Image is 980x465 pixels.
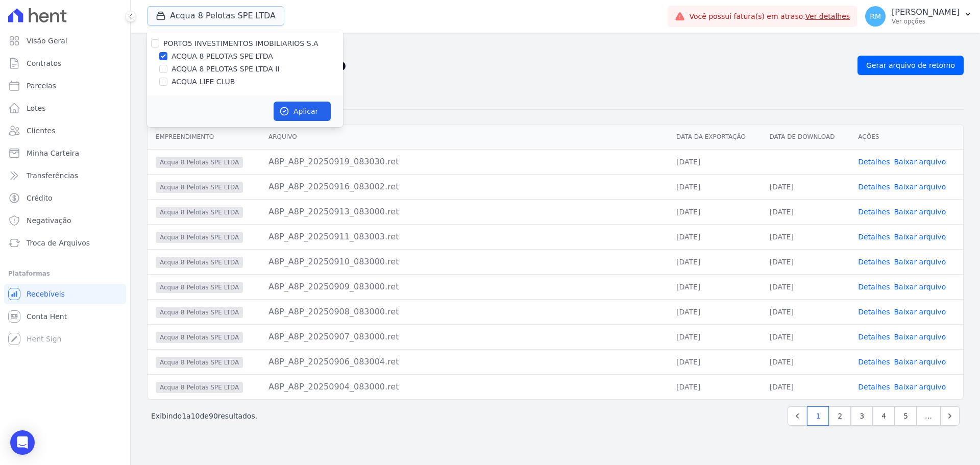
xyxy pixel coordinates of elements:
[268,156,660,168] div: A8P_A8P_20250919_083030.ret
[762,199,850,224] td: [DATE]
[4,233,126,253] a: Troca de Arquivos
[894,258,946,266] a: Baixar arquivo
[668,199,762,224] td: [DATE]
[147,56,849,75] h2: Exportações de Retorno
[762,174,850,199] td: [DATE]
[156,182,243,193] span: Acqua 8 Pelotas SPE LTDA
[668,274,762,299] td: [DATE]
[829,406,851,426] a: 2
[858,308,890,316] a: Detalhes
[268,381,660,393] div: A8P_A8P_20250904_083000.ret
[4,143,126,163] a: Minha Carteira
[156,257,243,268] span: Acqua 8 Pelotas SPE LTDA
[894,358,946,366] a: Baixar arquivo
[156,157,243,168] span: Acqua 8 Pelotas SPE LTDA
[668,299,762,324] td: [DATE]
[4,306,126,327] a: Conta Hent
[858,158,890,166] a: Detalhes
[940,406,960,426] a: Next
[182,412,186,420] span: 1
[268,206,660,218] div: A8P_A8P_20250913_083000.ret
[894,333,946,341] a: Baixar arquivo
[668,149,762,174] td: [DATE]
[762,125,850,150] th: Data de Download
[894,233,946,241] a: Baixar arquivo
[27,193,53,203] span: Crédito
[894,208,946,216] a: Baixar arquivo
[27,103,46,113] span: Lotes
[10,430,35,455] div: Open Intercom Messenger
[27,289,65,299] span: Recebíveis
[8,267,122,280] div: Plataformas
[762,349,850,374] td: [DATE]
[156,232,243,243] span: Acqua 8 Pelotas SPE LTDA
[156,382,243,393] span: Acqua 8 Pelotas SPE LTDA
[894,183,946,191] a: Baixar arquivo
[4,98,126,118] a: Lotes
[762,224,850,249] td: [DATE]
[209,412,218,420] span: 90
[156,332,243,343] span: Acqua 8 Pelotas SPE LTDA
[268,306,660,318] div: A8P_A8P_20250908_083000.ret
[858,283,890,291] a: Detalhes
[762,274,850,299] td: [DATE]
[892,7,960,17] p: [PERSON_NAME]
[668,374,762,399] td: [DATE]
[873,406,895,426] a: 4
[668,125,762,150] th: Data da Exportação
[156,207,243,218] span: Acqua 8 Pelotas SPE LTDA
[171,51,273,62] label: ACQUA 8 PELOTAS SPE LTDA
[4,31,126,51] a: Visão Geral
[27,36,67,46] span: Visão Geral
[894,308,946,316] a: Baixar arquivo
[762,374,850,399] td: [DATE]
[147,6,284,26] button: Acqua 8 Pelotas SPE LTDA
[27,126,55,136] span: Clientes
[858,358,890,366] a: Detalhes
[171,64,280,75] label: ACQUA 8 PELOTAS SPE LTDA II
[668,324,762,349] td: [DATE]
[762,249,850,274] td: [DATE]
[27,148,79,158] span: Minha Carteira
[870,13,881,20] span: RM
[851,406,873,426] a: 3
[274,102,331,121] button: Aplicar
[27,215,71,226] span: Negativação
[668,349,762,374] td: [DATE]
[858,258,890,266] a: Detalhes
[4,76,126,96] a: Parcelas
[857,56,964,75] a: Gerar arquivo de retorno
[668,224,762,249] td: [DATE]
[147,41,964,52] nav: Breadcrumb
[807,406,829,426] a: 1
[858,183,890,191] a: Detalhes
[268,356,660,368] div: A8P_A8P_20250906_083004.ret
[4,120,126,141] a: Clientes
[895,406,917,426] a: 5
[268,331,660,343] div: A8P_A8P_20250907_083000.ret
[156,282,243,293] span: Acqua 8 Pelotas SPE LTDA
[148,125,260,150] th: Empreendimento
[163,39,318,47] label: PORTO5 INVESTIMENTOS IMOBILIARIOS S.A
[894,283,946,291] a: Baixar arquivo
[916,406,941,426] span: …
[268,281,660,293] div: A8P_A8P_20250909_083000.ret
[894,383,946,391] a: Baixar arquivo
[894,158,946,166] a: Baixar arquivo
[858,208,890,216] a: Detalhes
[27,81,56,91] span: Parcelas
[866,60,955,70] span: Gerar arquivo de retorno
[858,333,890,341] a: Detalhes
[805,12,850,20] a: Ver detalhes
[27,311,67,322] span: Conta Hent
[171,77,235,87] label: ACQUA LIFE CLUB
[762,299,850,324] td: [DATE]
[268,256,660,268] div: A8P_A8P_20250910_083000.ret
[668,174,762,199] td: [DATE]
[689,11,850,22] span: Você possui fatura(s) em atraso.
[268,181,660,193] div: A8P_A8P_20250916_083002.ret
[4,284,126,304] a: Recebíveis
[668,249,762,274] td: [DATE]
[850,125,963,150] th: Ações
[4,210,126,231] a: Negativação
